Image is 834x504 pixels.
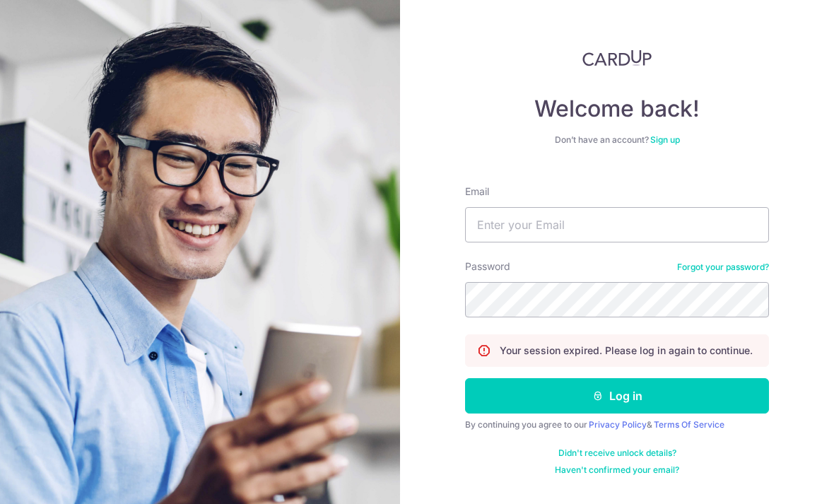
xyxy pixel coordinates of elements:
[465,378,769,414] button: Log in
[650,134,680,145] a: Sign up
[677,262,769,273] a: Forgot your password?
[654,419,724,430] a: Terms Of Service
[465,134,769,146] div: Don’t have an account?
[465,95,769,123] h4: Welcome back!
[558,447,676,459] a: Didn't receive unlock details?
[500,344,753,358] p: Your session expired. Please log in again to continue.
[589,419,647,430] a: Privacy Policy
[465,259,510,274] label: Password
[465,207,769,242] input: Enter your Email
[555,464,679,476] a: Haven't confirmed your email?
[465,184,489,199] label: Email
[582,49,652,66] img: CardUp Logo
[465,419,769,430] div: By continuing you agree to our &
